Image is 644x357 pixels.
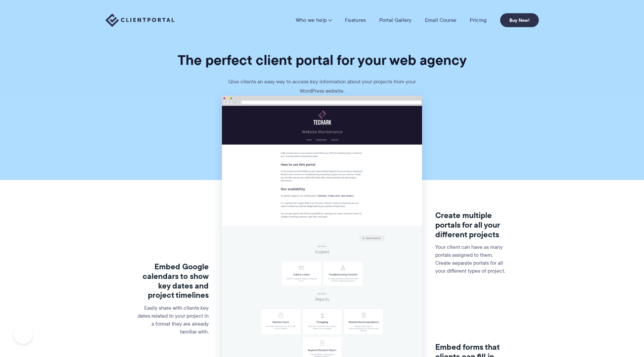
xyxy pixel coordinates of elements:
[425,17,457,23] a: Email Course
[470,17,487,23] a: Pricing
[296,17,332,23] a: Who we help
[435,243,508,275] p: Your client can have as many portals assigned to them. Create separate portals for all your diffe...
[223,77,421,96] p: Give clients an easy way to access key information about your projects from your WordPress website.
[136,262,209,300] h3: Embed Google calendars to show key dates and project timelines
[435,211,508,239] h3: Create multiple portals for all your different projects
[345,17,366,23] a: Features
[136,304,209,336] p: Easily share with clients key dates related to your project in a format they are already familiar...
[379,17,412,23] a: Portal Gallery
[13,324,33,344] iframe: Toggle Customer Support
[500,13,539,27] a: Buy Now!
